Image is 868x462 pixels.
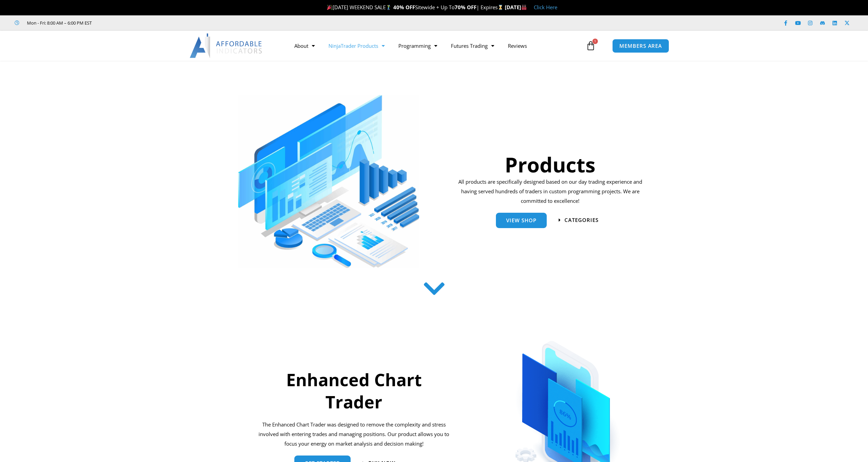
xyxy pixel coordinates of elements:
[258,369,451,413] h2: Enhanced Chart Trader
[506,218,536,223] span: View Shop
[392,38,444,54] a: Programming
[576,36,606,56] a: 1
[534,4,557,11] a: Click Here
[456,150,645,179] h1: Products
[258,420,451,449] p: The Enhanced Chart Trader was designed to remove the complexity and stress involved with entering...
[496,213,547,228] a: View Shop
[386,5,391,10] img: 🏌️‍♂️
[322,38,392,54] a: NinjaTrader Products
[288,38,584,54] nav: Menu
[498,5,503,10] img: ⌛
[25,19,92,27] span: Mon - Fri: 8:00 AM – 6:00 PM EST
[456,177,645,206] p: All products are specifically designed based on our day trading experience and having served hund...
[288,38,322,54] a: About
[559,218,599,223] a: categories
[592,39,598,44] span: 1
[619,43,662,48] span: MEMBERS AREA
[101,19,204,26] iframe: Customer reviews powered by Trustpilot
[521,5,527,10] img: 🏭
[612,39,669,53] a: MEMBERS AREA
[501,38,534,54] a: Reviews
[455,4,476,11] strong: 70% OFF
[327,5,332,10] img: 🎉
[564,218,599,223] span: categories
[393,4,415,11] strong: 40% OFF
[238,95,419,268] img: ProductsSection scaled | Affordable Indicators – NinjaTrader
[190,33,263,58] img: LogoAI | Affordable Indicators – NinjaTrader
[444,38,501,54] a: Futures Trading
[505,4,527,11] strong: [DATE]
[325,4,504,11] span: [DATE] WEEKEND SALE Sitewide + Up To | Expires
